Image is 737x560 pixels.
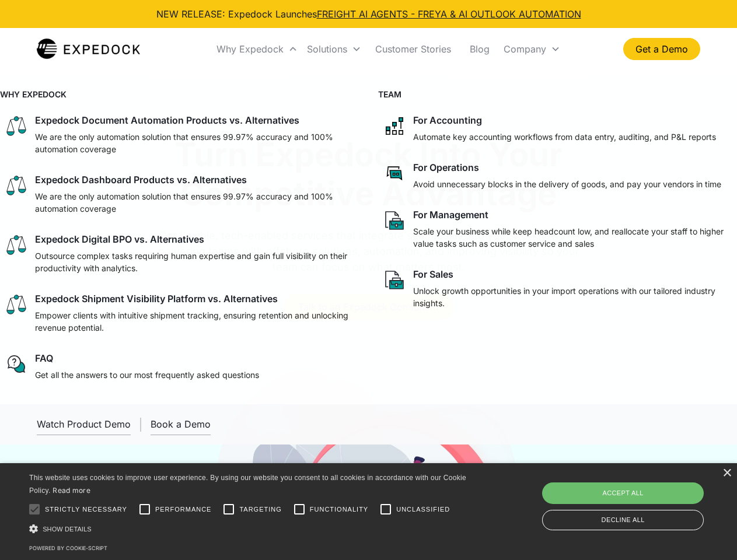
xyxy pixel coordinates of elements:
img: regular chat bubble icon [5,352,28,376]
div: For Sales [413,268,453,280]
img: scale icon [5,174,28,197]
img: scale icon [5,233,28,257]
div: NEW RELEASE: Expedock Launches [156,7,581,21]
p: We are the only automation solution that ensures 99.97% accuracy and 100% automation coverage [35,131,355,155]
p: Avoid unnecessary blocks in the delivery of goods, and pay your vendors in time [413,178,721,190]
span: Show details [43,526,92,533]
div: Company [504,43,546,55]
span: Targeting [239,505,281,514]
img: paper and bag icon [383,209,406,232]
img: paper and bag icon [383,268,406,292]
span: This website uses cookies to improve user experience. By using our website you consent to all coo... [29,474,466,495]
img: network like icon [383,114,406,138]
a: open lightbox [37,414,131,435]
img: rectangular chat bubble icon [383,162,406,185]
p: Automate key accounting workflows from data entry, auditing, and P&L reports [413,131,716,143]
div: Expedock Digital BPO vs. Alternatives [35,233,204,245]
div: Expedock Document Automation Products vs. Alternatives [35,114,299,126]
iframe: Chat Widget [543,434,737,560]
div: Expedock Dashboard Products vs. Alternatives [35,174,247,185]
a: Blog [460,29,499,69]
span: Functionality [310,505,368,514]
p: We are the only automation solution that ensures 99.97% accuracy and 100% automation coverage [35,190,355,215]
a: FREIGHT AI AGENTS - FREYA & AI OUTLOOK AUTOMATION [317,8,581,20]
p: Outsource complex tasks requiring human expertise and gain full visibility on their productivity ... [35,250,355,274]
div: Show details [29,523,470,535]
div: Expedock Shipment Visibility Platform vs. Alternatives [35,293,278,304]
div: For Operations [413,162,479,173]
a: Get a Demo [623,38,700,60]
div: Solutions [302,29,366,69]
a: home [37,37,140,61]
div: For Accounting [413,114,482,126]
p: Get all the answers to our most frequently asked questions [35,369,259,381]
span: Strictly necessary [45,505,127,514]
img: Expedock Logo [37,37,140,61]
div: Book a Demo [151,418,211,430]
div: Watch Product Demo [37,418,131,430]
img: scale icon [5,293,28,316]
a: Customer Stories [366,29,460,69]
a: Powered by cookie-script [29,545,107,551]
a: Read more [53,486,90,495]
span: Unclassified [396,505,450,514]
p: Empower clients with intuitive shipment tracking, ensuring retention and unlocking revenue potent... [35,309,355,334]
div: Why Expedock [212,29,302,69]
span: Performance [155,505,212,514]
div: FAQ [35,352,53,364]
div: Company [499,29,565,69]
img: scale icon [5,114,28,138]
div: Why Expedock [216,43,284,55]
p: Unlock growth opportunities in your import operations with our tailored industry insights. [413,285,733,309]
div: Solutions [307,43,347,55]
div: For Management [413,209,488,220]
a: Book a Demo [151,414,211,435]
p: Scale your business while keep headcount low, and reallocate your staff to higher value tasks suc... [413,225,733,250]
